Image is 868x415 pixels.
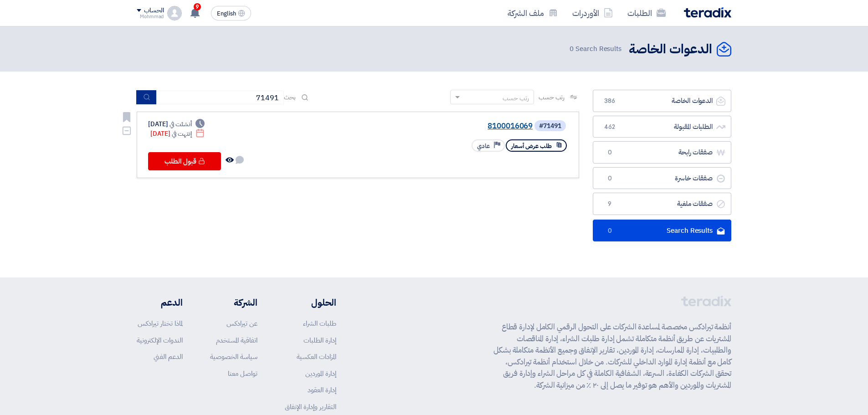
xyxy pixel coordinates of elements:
img: profile_test.png [167,6,182,20]
button: English [211,6,251,20]
li: الحلول [285,296,336,309]
h2: الدعوات الخاصة [629,41,712,58]
li: الشركة [210,296,257,309]
div: [DATE] [148,119,205,129]
a: صفقات رابحة0 [593,141,731,164]
a: لماذا تختار تيرادكس [138,318,183,328]
li: الدعم [137,296,183,309]
a: اتفاقية المستخدم [216,335,257,345]
a: التقارير وإدارة الإنفاق [285,402,336,412]
a: 8100016069 [350,122,533,130]
a: الطلبات [620,2,673,24]
span: 386 [604,97,615,106]
span: أنشئت في [169,119,191,129]
a: ملف الشركة [500,2,565,24]
a: الدعوات الخاصة386 [593,90,731,112]
a: إدارة الطلبات [303,335,336,345]
span: 0 [570,44,574,54]
button: قبول الطلب [148,152,221,170]
span: Search Results [570,44,621,54]
span: 0 [604,148,615,157]
a: إدارة العقود [308,385,336,395]
a: صفقات خاسرة0 [593,167,731,190]
span: بحث [284,92,296,102]
div: #71491 [539,123,561,129]
a: الطلبات المقبولة462 [593,116,731,138]
input: ابحث بعنوان أو رقم الطلب [156,91,284,104]
span: 462 [604,123,615,132]
a: Search Results0 [593,220,731,242]
div: الحساب [144,7,164,15]
a: صفقات ملغية9 [593,193,731,215]
a: سياسة الخصوصية [210,352,257,362]
span: رتب حسب [539,92,565,102]
div: رتب حسب [503,93,529,103]
span: عادي [477,142,490,150]
span: 0 [604,226,615,236]
span: 9 [604,200,615,209]
a: المزادات العكسية [297,352,336,362]
div: Mohmmad [137,14,164,19]
a: الأوردرات [565,2,620,24]
span: طلب عرض أسعار [511,142,552,150]
a: إدارة الموردين [305,369,336,379]
span: English [217,10,236,17]
a: الدعم الفني [154,352,183,362]
span: 9 [194,3,201,10]
a: الندوات الإلكترونية [137,335,183,345]
span: إنتهت في [172,129,191,138]
span: 0 [604,174,615,183]
div: [DATE] [150,129,205,138]
p: أنظمة تيرادكس مخصصة لمساعدة الشركات على التحول الرقمي الكامل لإدارة قطاع المشتريات عن طريق أنظمة ... [493,321,731,391]
a: طلبات الشراء [303,318,336,328]
a: عن تيرادكس [226,318,257,328]
img: Teradix logo [684,7,731,18]
a: تواصل معنا [228,369,257,379]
